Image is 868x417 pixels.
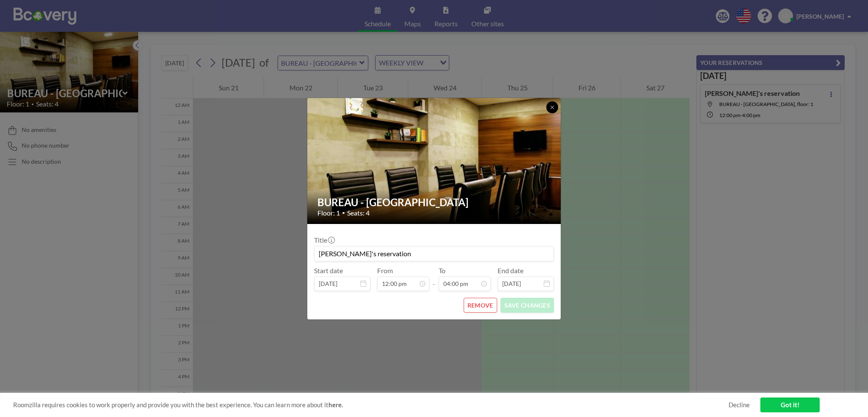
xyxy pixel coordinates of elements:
a: Decline [729,401,750,409]
button: SAVE CHANGES [501,298,554,313]
a: here. [328,401,343,409]
span: Floor: 1 [317,209,340,217]
button: REMOVE [464,298,497,313]
img: 537.jpg [307,76,562,246]
label: Start date [314,266,343,275]
span: - [433,269,435,288]
label: To [439,266,445,275]
a: Got it! [760,397,820,412]
h2: BUREAU - [GEOGRAPHIC_DATA] [317,196,551,209]
span: Roomzilla requires cookies to work properly and provide you with the best experience. You can lea... [13,401,729,409]
label: Title [314,236,334,244]
input: (No title) [314,246,554,261]
label: From [377,266,393,275]
span: • [342,210,345,216]
label: End date [498,266,523,275]
span: Seats: 4 [347,209,370,217]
